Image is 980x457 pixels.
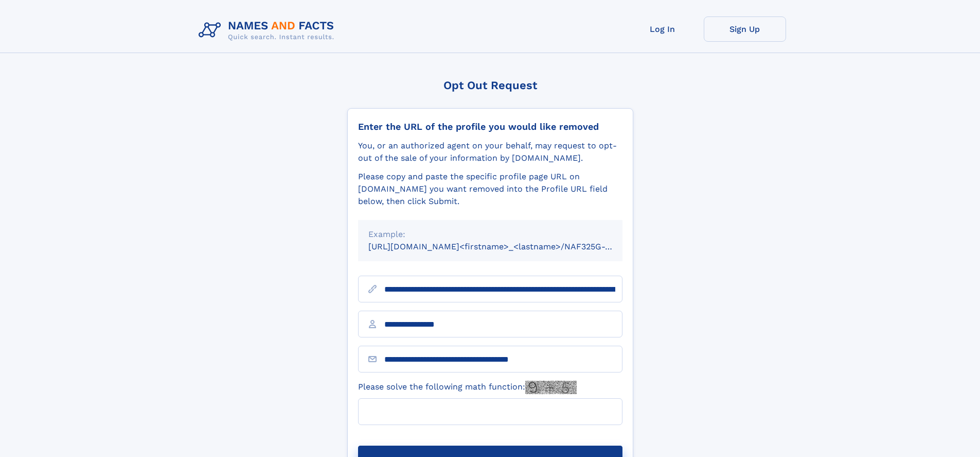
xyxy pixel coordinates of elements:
[621,16,704,42] a: Log In
[358,121,622,132] div: Enter the URL of the profile you would like removed
[704,16,786,42] a: Sign Up
[368,242,642,251] small: [URL][DOMAIN_NAME]<firstname>_<lastname>/NAF325G-xxxxxxxx
[358,140,622,164] div: You, or an authorized agent on your behalf, may request to opt-out of the sale of your informatio...
[358,171,622,208] div: Please copy and paste the specific profile page URL on [DOMAIN_NAME] you want removed into the Pr...
[358,381,577,394] label: Please solve the following math function:
[368,228,612,241] div: Example:
[194,16,343,44] img: Logo Names and Facts
[347,79,633,92] div: Opt Out Request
